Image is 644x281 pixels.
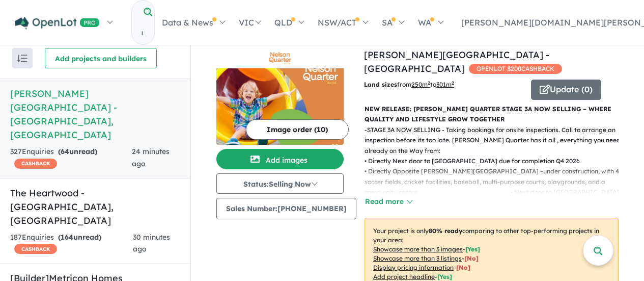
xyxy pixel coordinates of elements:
[61,233,73,242] span: 164
[133,233,170,254] span: 30 minutes ago
[15,17,100,30] img: Openlot PRO Logo White
[58,233,101,242] strong: ( unread)
[216,68,344,145] img: Nelson Quarter Estate - Box Hill
[132,22,152,44] input: Try estate name, suburb, builder or developer
[365,196,412,208] button: Read more
[45,48,157,68] button: Add projects and builders
[365,104,619,125] p: NEW RELEASE: [PERSON_NAME] QUARTER STAGE 3A NOW SELLING – WHERE QUALITY AND LIFESTYLE GROW TOGETHER
[246,119,349,140] button: Image order (10)
[437,273,452,280] span: [ Yes ]
[10,186,180,227] h5: The Heartwood - [GEOGRAPHIC_DATA] , [GEOGRAPHIC_DATA]
[216,198,356,219] button: Sales Number:[PHONE_NUMBER]
[220,52,340,64] img: Nelson Quarter Estate - Box Hill Logo
[61,147,69,156] span: 64
[373,273,435,280] u: Add project headline
[132,147,170,168] span: 24 minutes ago
[373,245,463,253] u: Showcase more than 3 images
[216,149,344,169] button: Add images
[365,125,627,250] p: - STAGE 3A NOW SELLING - Taking bookings for onsite inspections. Call to arrange an inspection be...
[14,159,57,169] span: CASHBACK
[464,254,479,262] span: [ No ]
[430,81,454,88] span: to
[429,227,462,235] b: 80 % ready
[155,5,232,40] a: Data & News
[375,5,411,40] a: SA
[216,173,344,194] button: Status:Selling Now
[364,80,523,90] p: from
[469,64,562,74] span: OPENLOT $ 200 CASHBACK
[267,5,311,40] a: QLD
[373,264,454,271] u: Display pricing information
[216,48,344,145] a: Nelson Quarter Estate - Box Hill LogoNelson Quarter Estate - Box Hill
[465,245,480,253] span: [ Yes ]
[373,254,462,262] u: Showcase more than 3 listings
[531,80,601,100] button: Update (0)
[364,49,549,74] a: [PERSON_NAME][GEOGRAPHIC_DATA] - [GEOGRAPHIC_DATA]
[428,80,430,86] sup: 2
[232,5,267,40] a: VIC
[58,147,97,156] strong: ( unread)
[436,81,454,88] u: 301 m
[411,5,450,40] a: WA
[311,5,375,40] a: NSW/ACT
[10,232,133,256] div: 187 Enquir ies
[10,87,180,142] h5: [PERSON_NAME][GEOGRAPHIC_DATA] - [GEOGRAPHIC_DATA] , [GEOGRAPHIC_DATA]
[14,244,57,254] span: CASHBACK
[364,81,397,88] b: Land sizes
[17,55,27,62] img: sort.svg
[452,80,454,86] sup: 2
[411,81,430,88] u: 250 m
[456,264,470,271] span: [ No ]
[10,146,132,170] div: 327 Enquir ies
